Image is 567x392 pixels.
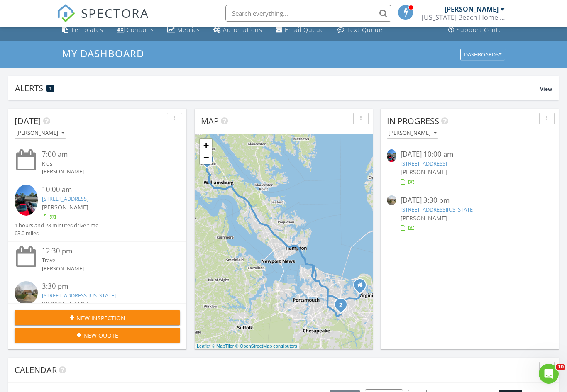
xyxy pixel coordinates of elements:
[556,364,565,370] span: 10
[15,328,180,343] button: New Quote
[15,83,540,94] div: Alerts
[197,343,210,348] a: Leaflet
[201,115,219,127] span: Map
[389,130,437,136] div: [PERSON_NAME]
[42,149,166,160] div: 7:00 am
[347,26,383,34] div: Text Queue
[57,4,75,22] img: The Best Home Inspection Software - Spectora
[445,5,499,13] div: [PERSON_NAME]
[285,26,324,34] div: Email Queue
[225,5,391,22] input: Search everything...
[401,206,474,213] a: [STREET_ADDRESS][US_STATE]
[272,22,327,38] a: Email Queue
[387,195,552,232] a: [DATE] 3:30 pm [STREET_ADDRESS][US_STATE] [PERSON_NAME]
[42,265,166,273] div: [PERSON_NAME]
[401,160,447,167] a: [STREET_ADDRESS]
[15,185,180,238] a: 10:00 am [STREET_ADDRESS] [PERSON_NAME] 1 hours and 28 minutes drive time 63.0 miles
[422,13,505,22] div: Virginia Beach Home Inspection
[200,151,212,164] a: Zoom out
[360,285,365,290] div: 2367 Sedgewick Dr., VIRGINIA BCH VA 23453-7015
[212,343,234,348] a: © MapTiler
[164,22,203,38] a: Metrics
[15,128,66,139] button: [PERSON_NAME]
[42,246,166,256] div: 12:30 pm
[387,195,396,205] img: streetview
[401,195,539,206] div: [DATE] 3:30 pm
[200,139,212,151] a: Zoom in
[42,195,88,202] a: [STREET_ADDRESS]
[539,364,559,384] iframe: Intercom live chat
[49,85,51,91] span: 1
[401,168,447,176] span: [PERSON_NAME]
[334,22,386,38] a: Text Queue
[57,11,149,29] a: SPECTORA
[76,314,125,322] span: New Inspection
[15,185,38,216] img: 9354936%2Fcover_photos%2FhzfeiDhhMYfV6B4HOhEL%2Fsmall.jpeg
[177,26,200,34] div: Metrics
[15,310,180,325] button: New Inspection
[42,292,116,299] a: [STREET_ADDRESS][US_STATE]
[15,364,57,375] span: Calendar
[387,149,552,186] a: [DATE] 10:00 am [STREET_ADDRESS] [PERSON_NAME]
[387,115,439,127] span: In Progress
[15,281,38,304] img: streetview
[42,160,166,168] div: Kids
[15,281,180,334] a: 3:30 pm [STREET_ADDRESS][US_STATE] [PERSON_NAME] 1 hours and 23 minutes drive time 60.2 miles
[464,52,501,58] div: Dashboards
[42,185,166,195] div: 10:00 am
[62,46,144,60] span: My Dashboard
[457,26,505,34] div: Support Center
[15,229,98,237] div: 63.0 miles
[83,331,118,340] span: New Quote
[15,115,41,127] span: [DATE]
[401,214,447,222] span: [PERSON_NAME]
[210,22,266,38] a: Automations (Basic)
[540,85,552,93] span: View
[15,222,98,229] div: 1 hours and 28 minutes drive time
[42,168,166,175] div: [PERSON_NAME]
[341,304,346,309] div: 949 Summerside Ct, Virginia Beach, VA 23456
[387,149,396,162] img: 9354936%2Fcover_photos%2FhzfeiDhhMYfV6B4HOhEL%2Fsmall.jpeg
[42,203,88,211] span: [PERSON_NAME]
[42,281,166,292] div: 3:30 pm
[401,149,539,160] div: [DATE] 10:00 am
[42,300,88,308] span: [PERSON_NAME]
[223,26,262,34] div: Automations
[339,302,342,308] i: 2
[16,130,64,136] div: [PERSON_NAME]
[387,128,438,139] button: [PERSON_NAME]
[81,4,149,22] span: SPECTORA
[235,343,297,348] a: © OpenStreetMap contributors
[42,256,166,264] div: Travel
[460,49,505,61] button: Dashboards
[445,22,508,38] a: Support Center
[195,343,299,350] div: |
